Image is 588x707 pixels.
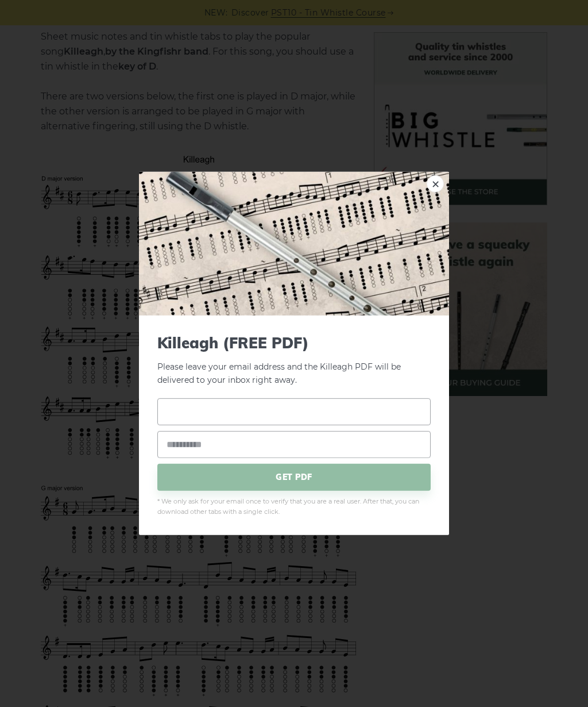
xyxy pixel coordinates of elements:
[139,172,449,316] img: Tin Whistle Tab Preview
[427,175,444,193] a: ×
[157,334,431,352] span: Killeagh (FREE PDF)
[157,496,431,517] span: * We only ask for your email once to verify that you are a real user. After that, you can downloa...
[157,463,431,490] span: GET PDF
[157,334,431,387] p: Please leave your email address and the Killeagh PDF will be delivered to your inbox right away.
